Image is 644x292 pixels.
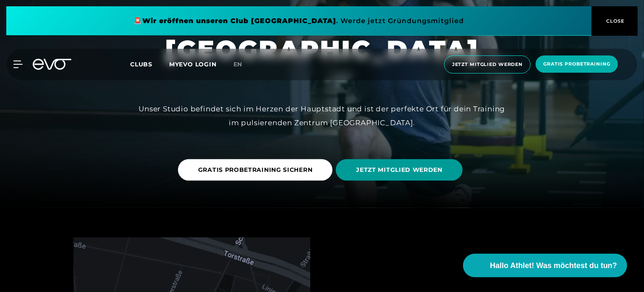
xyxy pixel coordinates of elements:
[442,55,533,74] a: Jetzt Mitglied werden
[178,153,336,187] a: GRATIS PROBETRAINING SICHERN
[130,61,152,68] span: Clubs
[233,61,243,68] span: en
[533,55,620,74] a: Gratis Probetraining
[543,61,610,68] span: Gratis Probetraining
[463,254,627,277] button: Hallo Athlet! Was möchtest du tun?
[130,60,169,68] a: Clubs
[592,6,638,36] button: CLOSE
[233,60,253,69] a: en
[133,102,511,129] div: Unser Studio befindet sich im Herzen der Hauptstadt und ist der perfekte Ort für dein Training im...
[605,17,625,25] span: CLOSE
[169,61,217,68] a: MYEVO LOGIN
[452,61,523,68] span: Jetzt Mitglied werden
[198,166,313,174] span: GRATIS PROBETRAINING SICHERN
[356,166,442,174] span: JETZT MITGLIED WERDEN
[336,153,466,187] a: JETZT MITGLIED WERDEN
[490,260,617,271] span: Hallo Athlet! Was möchtest du tun?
